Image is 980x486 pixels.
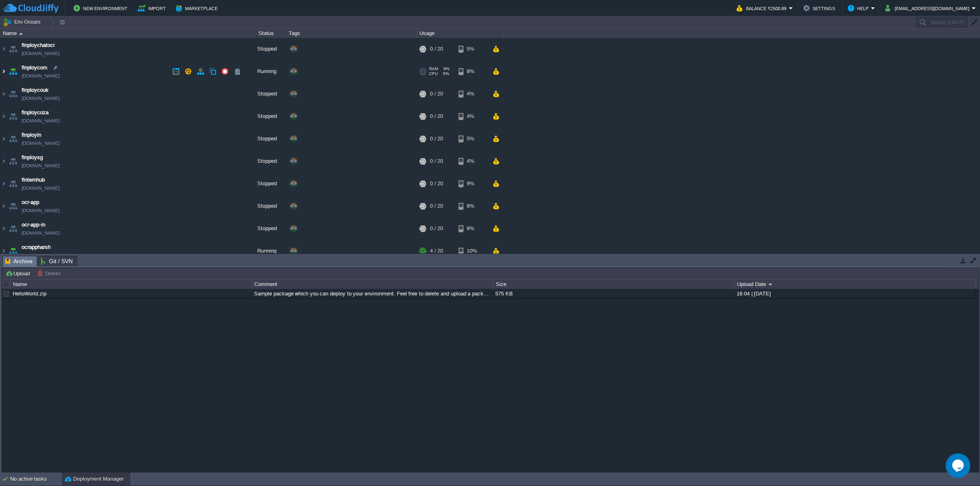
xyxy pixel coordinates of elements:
div: 9% [459,173,485,195]
button: Import [138,3,168,13]
a: finploycom [22,64,47,72]
div: Stopped [245,217,286,240]
div: 4% [459,150,485,172]
div: Stopped [245,105,286,127]
img: AMDAwAAAACH5BAEAAAAALAAAAAABAAEAAAICRAEAOw== [0,173,7,195]
div: 8% [459,195,485,217]
div: 8% [459,217,485,240]
div: Stopped [245,38,286,60]
div: Tags [287,29,416,38]
img: AMDAwAAAACH5BAEAAAAALAAAAAABAAEAAAICRAEAOw== [7,217,19,240]
img: AMDAwAAAACH5BAEAAAAALAAAAAABAAEAAAICRAEAOw== [0,217,7,240]
div: 5% [459,128,485,150]
iframe: chat widget [946,453,972,478]
div: No active tasks [10,473,61,486]
a: [DOMAIN_NAME] [22,251,60,260]
img: AMDAwAAAACH5BAEAAAAALAAAAAABAAEAAAICRAEAOw== [0,128,7,150]
button: New Environment [73,3,130,13]
div: 575 KB [493,289,734,298]
a: finternhub [22,176,45,184]
div: 0 / 20 [430,195,443,217]
button: Env Groups [3,16,43,28]
div: Stopped [245,83,286,105]
a: ocr-app-in [22,221,45,229]
img: AMDAwAAAACH5BAEAAAAALAAAAAABAAEAAAICRAEAOw== [7,38,19,60]
span: Archive [5,256,33,266]
a: [DOMAIN_NAME] [22,229,60,237]
img: AMDAwAAAACH5BAEAAAAALAAAAAABAAEAAAICRAEAOw== [0,105,7,127]
a: [DOMAIN_NAME] [22,117,60,125]
div: Running [245,60,286,82]
div: Name [1,29,245,38]
div: 10% [459,240,485,262]
a: finploychatocr [22,41,55,49]
div: 0 / 20 [430,150,443,172]
a: HelloWorld.zip [13,291,47,297]
div: 4% [459,105,485,127]
div: Upload Date [735,280,976,289]
div: 8% [459,60,485,82]
button: Help [848,3,871,13]
div: 0 / 20 [430,173,443,195]
div: Status [246,29,286,38]
a: [DOMAIN_NAME] [22,162,60,170]
button: Settings [803,3,837,13]
img: AMDAwAAAACH5BAEAAAAALAAAAAABAAEAAAICRAEAOw== [7,173,19,195]
img: AMDAwAAAACH5BAEAAAAALAAAAAABAAEAAAICRAEAOw== [0,150,7,172]
div: Stopped [245,195,286,217]
span: CPU [429,71,438,76]
a: finploycoza [22,109,49,117]
img: AMDAwAAAACH5BAEAAAAALAAAAAABAAEAAAICRAEAOw== [0,38,7,60]
img: AMDAwAAAACH5BAEAAAAALAAAAAABAAEAAAICRAEAOw== [7,150,19,172]
img: AMDAwAAAACH5BAEAAAAALAAAAAABAAEAAAICRAEAOw== [7,240,19,262]
a: [DOMAIN_NAME] [22,49,60,58]
div: Sample package which you can deploy to your environment. Feel free to delete and upload a package... [252,289,492,298]
div: 4 / 20 [430,240,443,262]
div: Stopped [245,150,286,172]
img: AMDAwAAAACH5BAEAAAAALAAAAAABAAEAAAICRAEAOw== [7,195,19,217]
span: 9% [441,67,450,71]
a: finploysg [22,153,43,162]
img: AMDAwAAAACH5BAEAAAAALAAAAAABAAEAAAICRAEAOw== [0,240,7,262]
button: Upload [5,270,32,277]
div: 5% [459,38,485,60]
a: [DOMAIN_NAME] [22,72,60,80]
div: 0 / 20 [430,38,443,60]
img: AMDAwAAAACH5BAEAAAAALAAAAAABAAEAAAICRAEAOw== [0,83,7,105]
span: RAM [429,67,438,71]
div: Size [494,280,734,289]
img: AMDAwAAAACH5BAEAAAAALAAAAAABAAEAAAICRAEAOw== [0,60,7,82]
a: ocr-app [22,198,39,206]
button: Balance ₹2500.89 [737,3,789,13]
a: [DOMAIN_NAME] [22,94,60,102]
img: AMDAwAAAACH5BAEAAAAALAAAAAABAAEAAAICRAEAOw== [0,195,7,217]
a: finploycouk [22,86,49,94]
a: ocrappharsh [22,243,51,251]
a: [DOMAIN_NAME] [22,184,60,192]
span: 5% [441,71,449,76]
div: 0 / 20 [430,217,443,240]
button: [EMAIL_ADDRESS][DOMAIN_NAME] [885,3,972,13]
span: Git / SVN [41,256,73,266]
a: [DOMAIN_NAME] [22,206,60,215]
button: Marketplace [176,3,220,13]
div: 16:04 | [DATE] [735,289,975,298]
div: Name [11,280,252,289]
div: 0 / 20 [430,83,443,105]
img: AMDAwAAAACH5BAEAAAAALAAAAAABAAEAAAICRAEAOw== [7,60,19,82]
img: AMDAwAAAACH5BAEAAAAALAAAAAABAAEAAAICRAEAOw== [7,128,19,150]
div: 0 / 20 [430,128,443,150]
a: finployin [22,131,41,139]
div: Usage [417,29,503,38]
div: Stopped [245,128,286,150]
div: Running [245,240,286,262]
